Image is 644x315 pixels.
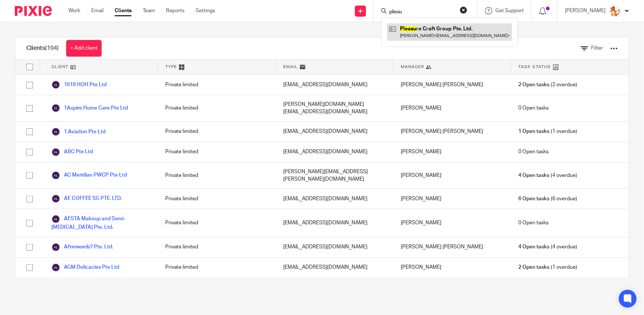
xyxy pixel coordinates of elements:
a: ABC Pte Ltd [51,148,93,157]
div: [PERSON_NAME] [393,95,511,121]
span: (6 overdue) [519,195,577,202]
img: svg%3E [51,263,60,272]
h1: Clients [26,44,59,52]
div: [PERSON_NAME][EMAIL_ADDRESS][PERSON_NAME][DOMAIN_NAME] [276,162,393,189]
span: 0 Open tasks [519,148,549,155]
div: [PERSON_NAME] [393,189,511,209]
a: 1618 HOH Pte Ltd [51,80,106,89]
input: Select all [23,60,37,74]
span: (1 overdue) [519,128,577,135]
div: Private limited [158,258,275,278]
a: AE COFFEE SG PTE. LTD. [51,194,122,203]
span: 4 Open tasks [519,172,550,179]
img: 278-2789894_pokemon-charmander-vector.png [609,5,621,17]
span: (194) [45,45,59,51]
div: [EMAIL_ADDRESS][DOMAIN_NAME] [276,209,393,237]
span: (4 overdue) [519,243,577,251]
div: [PERSON_NAME] [PERSON_NAME] [393,237,511,257]
img: svg%3E [51,127,60,136]
div: Private limited [158,142,275,162]
a: Team [143,7,155,14]
img: svg%3E [51,171,60,180]
span: 4 Open tasks [519,243,550,251]
div: [PERSON_NAME][EMAIL_ADDRESS][DOMAIN_NAME] [276,278,393,304]
img: svg%3E [51,243,60,252]
img: svg%3E [51,215,60,224]
div: Private limited [158,278,275,304]
a: AESTA Makeup and Semi-[MEDICAL_DATA] Pte. Ltd. [51,215,150,231]
span: (1 overdue) [519,264,577,271]
div: Private limited [158,189,275,209]
div: [PERSON_NAME] [393,258,511,278]
a: AC Meridian PWCP Pte Ltd [51,171,127,180]
div: [PERSON_NAME] [393,142,511,162]
a: Clients [115,7,132,14]
p: [PERSON_NAME] [565,7,606,14]
span: 2 Open tasks [519,264,550,271]
div: Private limited [158,209,275,237]
div: Private limited [158,237,275,257]
a: Work [68,7,80,14]
img: svg%3E [51,104,60,113]
span: Manager [401,64,424,70]
div: [PERSON_NAME] [PERSON_NAME] [393,278,511,304]
a: 1.Aviation Pte Ltd [51,127,105,136]
a: Afterwords? Pte. Ltd. [51,243,113,252]
div: Private limited [158,162,275,189]
img: svg%3E [51,194,60,203]
div: [EMAIL_ADDRESS][DOMAIN_NAME] [276,258,393,278]
span: Client [51,64,68,70]
span: (4 overdue) [519,172,577,179]
div: [EMAIL_ADDRESS][DOMAIN_NAME] [276,237,393,257]
div: [PERSON_NAME] [PERSON_NAME] [393,75,511,95]
a: 1Aspire Home Care Pte Ltd [51,104,128,113]
span: (2 overdue) [519,81,577,88]
span: 1 Open tasks [519,128,550,135]
input: Search [389,9,455,16]
span: Task Status [519,64,551,70]
div: Private limited [158,75,275,95]
div: [PERSON_NAME][DOMAIN_NAME][EMAIL_ADDRESS][DOMAIN_NAME] [276,95,393,121]
div: [EMAIL_ADDRESS][DOMAIN_NAME] [276,75,393,95]
a: Settings [196,7,215,14]
div: Private limited [158,122,275,142]
div: [PERSON_NAME] [393,209,511,237]
span: Email [283,64,298,70]
a: Reports [166,7,184,14]
span: 0 Open tasks [519,219,549,227]
a: + Add client [66,40,102,57]
span: 0 Open tasks [519,104,549,112]
div: [EMAIL_ADDRESS][DOMAIN_NAME] [276,142,393,162]
div: [EMAIL_ADDRESS][DOMAIN_NAME] [276,122,393,142]
div: [PERSON_NAME] [393,162,511,189]
a: AGM Delicacies Pte Ltd [51,263,119,272]
span: Get Support [495,8,524,13]
div: Private limited [158,95,275,121]
span: 6 Open tasks [519,195,550,202]
img: Pixie [15,6,52,16]
div: [PERSON_NAME] [PERSON_NAME] [393,122,511,142]
button: Clear [460,6,467,14]
span: 2 Open tasks [519,81,550,88]
div: [EMAIL_ADDRESS][DOMAIN_NAME] [276,189,393,209]
img: svg%3E [51,148,60,157]
img: svg%3E [51,80,60,89]
span: Filter [591,46,603,51]
span: Type [165,64,177,70]
a: Email [91,7,104,14]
